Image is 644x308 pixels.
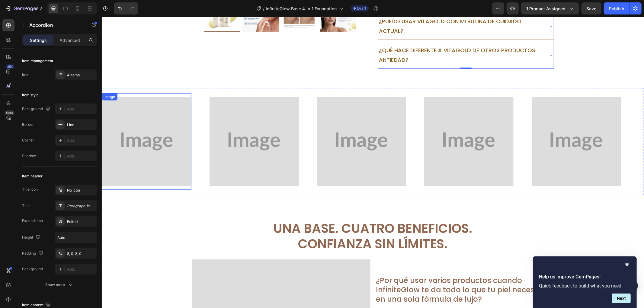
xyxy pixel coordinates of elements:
[357,6,366,11] span: Draft
[22,72,30,78] div: Item
[22,122,34,127] div: Border
[67,122,95,128] div: Line
[539,283,631,289] p: Quick feedback to build what you need.
[22,279,97,290] button: Show more
[274,259,452,287] p: ¿Por qué usar varios productos cuando InfiniteGlow te da todo lo que tu piel necesita en una sola...
[55,232,97,243] input: Auto
[582,2,601,14] button: Save
[587,6,597,11] span: Save
[40,5,42,12] p: 7
[67,138,95,143] div: Add...
[22,92,39,98] div: Item style
[22,173,43,179] div: Item header
[22,203,30,208] div: Title
[29,21,81,29] p: Accordion
[6,64,14,69] div: 450
[0,80,90,169] img: [object Object]
[67,267,95,272] div: Add...
[539,261,631,303] div: Help us improve GemPages!
[22,138,34,143] div: Corner
[67,203,95,209] div: Paragraph 1*
[114,2,138,14] div: Undo/Redo
[277,29,441,48] p: ¿Qué hace diferente a VitaGold de otros productos antiedad?
[46,282,74,288] div: Show more
[67,72,95,78] div: 4 items
[67,219,95,224] div: Edited
[67,154,95,159] div: Add...
[612,294,631,303] button: Next question
[67,106,95,112] div: Add...
[22,58,53,64] div: Item management
[22,153,36,159] div: Shadow
[215,80,305,169] img: [object Object]
[263,5,264,12] span: /
[22,233,42,242] div: Height
[67,251,95,256] div: 8, 0, 8, 0
[539,273,631,281] h2: Help us improve GemPages!
[98,204,444,219] p: Una Base. Cuatro Beneficios.
[102,17,644,308] iframe: Design area
[108,80,197,169] img: [object Object]
[22,187,38,192] div: Title icon
[30,37,47,43] p: Settings
[98,220,444,235] p: Confianza Sin Límites.
[609,5,624,12] div: Publish
[22,266,43,272] div: Background
[266,5,337,12] span: InfiniteGlow Base 4‑in‑1 Foundation
[322,80,412,169] img: [object Object]
[22,218,43,224] div: Expand icon
[2,2,45,14] button: 7
[22,105,51,113] div: Background
[521,2,579,14] button: 1 product assigned
[430,80,519,169] img: [object Object]
[59,37,80,43] p: Advanced
[22,249,44,258] div: Padding
[604,2,629,14] button: Publish
[5,110,14,115] div: Beta
[526,5,566,12] span: 1 product assigned
[2,77,14,83] div: Image
[67,188,95,193] div: No icon
[623,261,631,268] button: Hide survey
[276,28,442,49] div: Rich Text Editor. Editing area: main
